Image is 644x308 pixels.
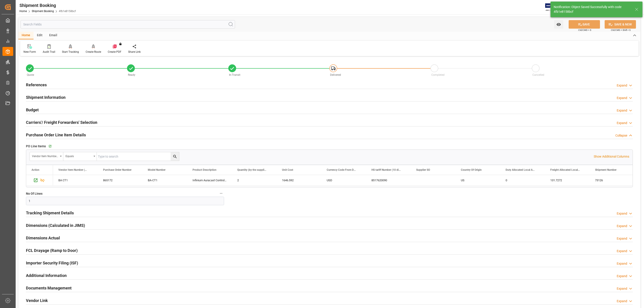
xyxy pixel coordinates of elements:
div: Press SPACE to select this row. [26,175,53,186]
h2: Budget [26,107,39,113]
h2: Carriers'/ Freight Forwarders' Selection [26,119,97,125]
div: Expand [617,261,627,266]
div: Infinium Auracast Controller [187,175,232,186]
div: Expand [617,299,627,304]
input: Search Fields [21,20,235,29]
div: 865172 [98,175,142,186]
button: search button [171,152,179,161]
div: Expand [617,249,627,253]
button: SAVE & NEW [605,20,636,29]
span: Completed [431,73,445,76]
div: BA CT1 [53,175,98,186]
p: Show Additional Columns [594,154,629,159]
div: 1646.592 [277,175,321,186]
span: Product Description [193,168,216,171]
div: Share Link [128,50,141,54]
button: open menu [554,20,563,29]
a: Shipment Booking [32,10,54,13]
div: Start Tracking [62,50,79,54]
span: Freight Allocated Local Amount [550,168,580,171]
div: Create Route [86,50,101,54]
div: Vendor Item Number (By The Supplier) [32,153,58,158]
span: Currency Code From Detail [327,168,357,171]
div: Expand [617,211,627,216]
button: No Of Lines [218,190,224,196]
button: open menu [63,152,97,161]
div: Collapse [615,133,627,138]
div: Expand [617,121,627,125]
div: 0 [500,175,545,186]
div: Shipment Booking [19,2,76,9]
div: 2 [232,175,277,186]
span: Shipment Number [595,168,616,171]
span: Vendor Item Number (By The Supplier) [58,168,88,171]
div: Expand [617,108,627,113]
span: Country Of Origin [461,168,482,171]
span: Delivered [330,73,341,76]
h2: Dimensions (Calculated in JIMS) [26,222,85,228]
div: Expand [617,286,627,291]
div: USD [321,175,366,186]
h2: References [26,82,47,88]
span: Ctrl/CMD + S [578,28,591,32]
h2: Dimensions Actual [26,235,60,241]
div: Edit [34,32,46,39]
span: HS tariff Number (10 digit classification code) [371,168,401,171]
div: Action [32,168,39,171]
div: Expand [617,236,627,241]
div: 73126 [590,175,634,186]
div: 131.7272 [545,175,590,186]
div: Home [18,32,34,39]
span: In-Transit [229,73,240,76]
span: Purchase Order Number [103,168,131,171]
img: Exertis%20JAM%20-%20Email%20Logo.jpg_1722504956.jpg [545,3,561,11]
span: Supplier SO [416,168,430,171]
div: Equals [66,153,92,158]
div: US [455,175,500,186]
span: No Of Lines [26,191,42,196]
div: 8517620090 [366,175,411,186]
div: Expand [617,224,627,228]
button: open menu [30,152,63,161]
h2: Shipment Information [26,94,66,100]
div: BA-CT1 [142,175,187,186]
div: New Form [23,50,36,54]
h2: FCL Drayage (Ramp to Door) [26,247,78,253]
div: Email [46,32,61,39]
span: Ctrl/CMD + Shift + S [611,28,631,32]
div: Expand [617,274,627,278]
div: Notification: Object Saved Successfully with code 4fb1e8158bcf [554,5,631,14]
span: Unit Cost [282,168,293,171]
div: Audit Trail [43,50,55,54]
span: Cancelled [532,73,544,76]
div: Expand [617,83,627,88]
h2: Importer Security Filing (ISF) [26,260,78,266]
h2: Additional Information [26,272,67,278]
h2: Vendor Link [26,297,48,304]
span: PO Line Items [26,144,46,149]
button: SAVE [569,20,600,29]
span: Quote [27,73,34,76]
span: Ready [128,73,135,76]
input: Type to search [97,152,179,161]
h2: Purchase Order Line Item Details [26,132,86,138]
span: Model Number [148,168,165,171]
span: Quantity (by the supplier) [237,168,267,171]
h2: Tracking Shipment Details [26,210,74,216]
a: Home [19,10,27,13]
div: Expand [617,96,627,100]
span: Duty Allocated Local Amount [506,168,536,171]
h2: Documents Management [26,285,72,291]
